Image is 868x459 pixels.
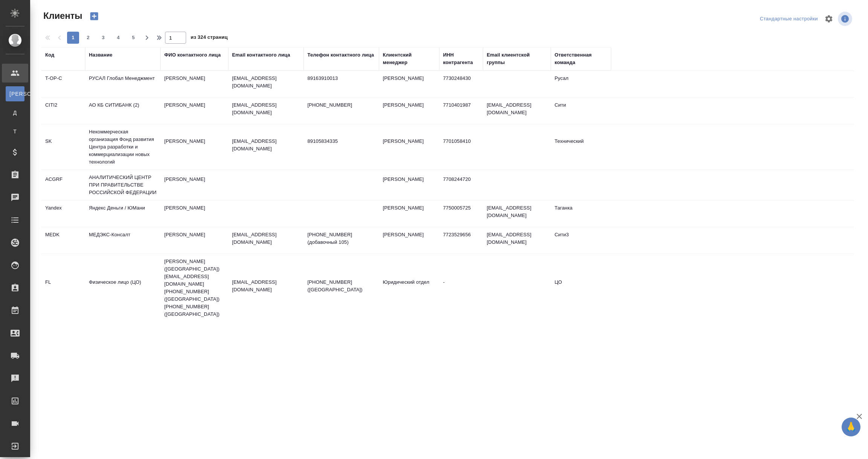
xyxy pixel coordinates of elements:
[232,101,300,116] p: [EMAIL_ADDRESS][DOMAIN_NAME]
[379,98,439,124] td: [PERSON_NAME]
[41,98,85,124] td: CITI2
[483,227,551,254] td: [EMAIL_ADDRESS][DOMAIN_NAME]
[551,275,611,301] td: ЦО
[307,278,375,294] p: [PHONE_NUMBER] ([GEOGRAPHIC_DATA])
[6,105,24,120] a: Д
[232,278,300,294] p: [EMAIL_ADDRESS][DOMAIN_NAME]
[6,86,24,101] a: [PERSON_NAME]
[112,34,124,41] span: 4
[379,275,439,301] td: Юридический отдел
[842,418,860,436] button: 🙏
[160,227,228,254] td: [PERSON_NAME]
[41,172,85,198] td: ACGRF
[383,51,436,66] div: Клиентский менеджер
[160,172,228,198] td: [PERSON_NAME]
[191,33,228,44] span: из 324 страниц
[85,10,103,23] button: Создать
[439,98,483,124] td: 7710401987
[85,170,160,200] td: АНАЛИТИЧЕСКИЙ ЦЕНТР ПРИ ПРАВИТЕЛЬСТВЕ РОССИЙСКОЙ ФЕДЕРАЦИИ
[838,12,854,26] span: Посмотреть информацию
[82,34,94,41] span: 2
[439,172,483,198] td: 7708244720
[85,71,160,97] td: РУСАЛ Глобал Менеджмент
[820,10,838,28] span: Настроить таблицу
[439,227,483,254] td: 7723529656
[160,200,228,227] td: [PERSON_NAME]
[97,32,109,44] button: 3
[85,98,160,124] td: АО КБ СИТИБАНК (2)
[41,71,85,97] td: T-OP-C
[9,90,21,98] span: [PERSON_NAME]
[41,200,85,227] td: Yandex
[41,10,82,22] span: Клиенты
[112,32,124,44] button: 4
[160,98,228,124] td: [PERSON_NAME]
[41,275,85,301] td: FL
[555,51,607,66] div: Ответственная команда
[439,275,483,301] td: -
[45,51,54,59] div: Код
[85,124,160,170] td: Некоммерческая организация Фонд развития Центра разработки и коммерциализации новых технологий
[307,231,375,246] p: [PHONE_NUMBER] (добавочный 105)
[307,101,375,109] p: [PHONE_NUMBER]
[160,71,228,97] td: [PERSON_NAME]
[845,419,857,435] span: 🙏
[164,51,221,59] div: ФИО контактного лица
[232,231,300,246] p: [EMAIL_ADDRESS][DOMAIN_NAME]
[379,200,439,227] td: [PERSON_NAME]
[487,51,547,66] div: Email клиентской группы
[379,227,439,254] td: [PERSON_NAME]
[379,71,439,97] td: [PERSON_NAME]
[551,134,611,160] td: Технический
[41,134,85,160] td: SK
[97,34,109,41] span: 3
[307,51,374,59] div: Телефон контактного лица
[439,134,483,160] td: 7701058410
[9,109,21,116] span: Д
[758,13,820,25] div: split button
[483,98,551,124] td: [EMAIL_ADDRESS][DOMAIN_NAME]
[6,124,24,139] a: Т
[232,75,300,90] p: [EMAIL_ADDRESS][DOMAIN_NAME]
[85,275,160,301] td: Физическое лицо (ЦО)
[127,34,139,41] span: 5
[551,227,611,254] td: Сити3
[379,172,439,198] td: [PERSON_NAME]
[41,227,85,254] td: MEDK
[9,128,21,135] span: Т
[127,32,139,44] button: 5
[307,75,375,82] p: 89163910013
[85,227,160,254] td: МЕДЭКС-Консалт
[551,200,611,227] td: Таганка
[160,134,228,160] td: [PERSON_NAME]
[439,200,483,227] td: 7750005725
[551,98,611,124] td: Сити
[160,254,228,322] td: [PERSON_NAME] ([GEOGRAPHIC_DATA]) [EMAIL_ADDRESS][DOMAIN_NAME] [PHONE_NUMBER] ([GEOGRAPHIC_DATA])...
[232,51,290,59] div: Email контактного лица
[89,51,112,59] div: Название
[379,134,439,160] td: [PERSON_NAME]
[483,200,551,227] td: [EMAIL_ADDRESS][DOMAIN_NAME]
[82,32,94,44] button: 2
[439,71,483,97] td: 7730248430
[85,200,160,227] td: Яндекс Деньги / ЮМани
[232,138,300,153] p: [EMAIL_ADDRESS][DOMAIN_NAME]
[551,71,611,97] td: Русал
[307,138,375,145] p: 89105834335
[443,51,479,66] div: ИНН контрагента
